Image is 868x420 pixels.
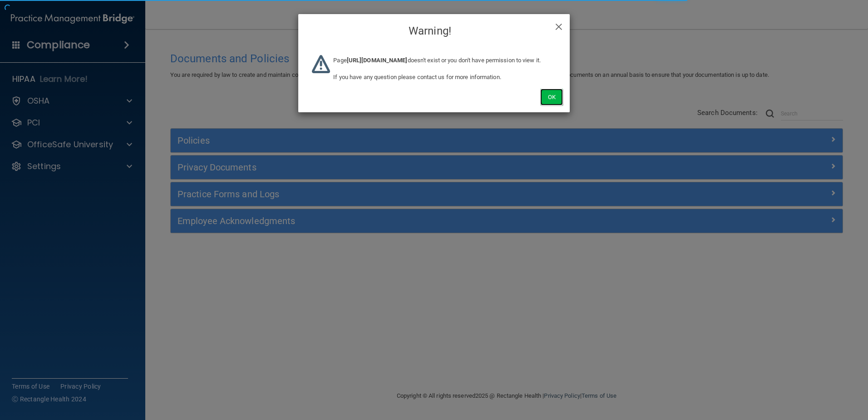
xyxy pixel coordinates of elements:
p: Page doesn't exist or you don't have permission to view it. [333,55,556,66]
h4: Warning! [305,21,563,41]
span: × [555,16,563,35]
img: warning-logo.669c17dd.png [312,55,330,73]
b: [URL][DOMAIN_NAME] [347,57,408,64]
p: If you have any question please contact us for more information. [333,72,556,83]
button: Ok [540,89,563,105]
